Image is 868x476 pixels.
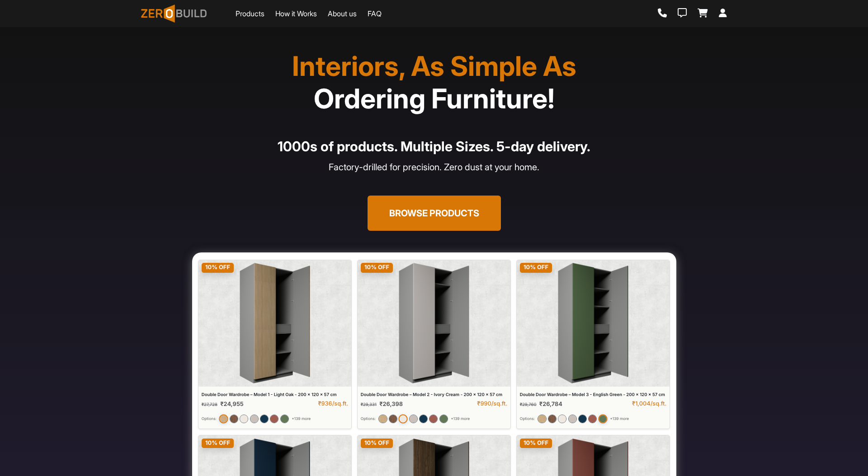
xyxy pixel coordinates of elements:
img: ZeroBuild logo [141,5,207,23]
h4: 1000s of products. Multiple Sizes. 5-day delivery. [146,136,722,157]
a: How it Works [275,8,317,19]
a: Products [236,8,264,19]
p: Factory-drilled for precision. Zero dust at your home. [146,160,722,174]
button: Browse Products [368,196,501,231]
a: Login [719,9,727,19]
a: FAQ [368,8,382,19]
span: Ordering Furniture! [314,82,555,115]
h1: Interiors, As Simple As [146,50,722,115]
a: About us [328,8,357,19]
